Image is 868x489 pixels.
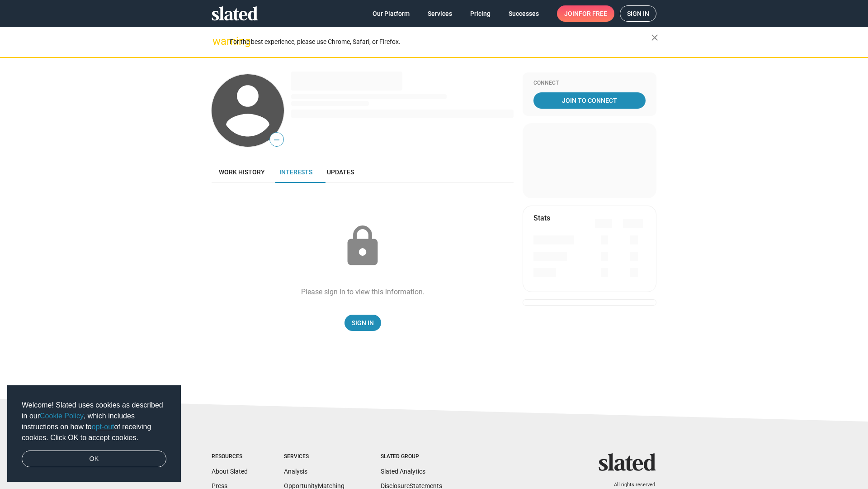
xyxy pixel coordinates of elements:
a: Our Platform [365,5,417,22]
span: Our Platform [373,5,410,22]
mat-icon: warning [212,36,223,47]
div: Resources [212,453,248,460]
a: Slated Analytics [381,468,425,475]
a: Joinfor free [557,5,614,22]
div: Please sign in to view this information. [301,287,425,297]
span: Sign in [627,6,649,21]
mat-card-title: Stats [533,213,550,223]
mat-icon: lock [340,224,385,269]
span: Join [564,5,607,22]
span: Sign In [352,315,374,331]
a: Work history [212,161,272,183]
span: Interests [279,168,312,176]
a: Cookie Policy [40,412,84,420]
a: Sign In [344,315,381,331]
div: Services [284,453,344,460]
span: Work history [219,168,265,176]
a: dismiss cookie message [22,451,166,468]
a: Analysis [284,468,307,475]
span: Join To Connect [535,92,644,109]
span: — [270,134,283,146]
mat-icon: close [649,32,660,43]
div: cookieconsent [7,385,181,482]
a: Services [420,5,459,22]
a: Updates [320,161,361,183]
a: Join To Connect [533,92,646,109]
a: Pricing [463,5,498,22]
a: Interests [272,161,320,183]
a: opt-out [92,423,114,431]
div: Connect [533,80,646,87]
span: Updates [327,168,354,176]
span: Successes [509,5,539,22]
span: for free [579,5,607,22]
a: About Slated [212,468,248,475]
div: For the best experience, please use Chrome, Safari, or Firefox. [230,36,651,48]
div: Slated Group [381,453,442,460]
span: Services [428,5,452,22]
a: Successes [501,5,546,22]
a: Sign in [620,5,656,22]
span: Welcome! Slated uses cookies as described in our , which includes instructions on how to of recei... [22,400,166,443]
span: Pricing [470,5,491,22]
